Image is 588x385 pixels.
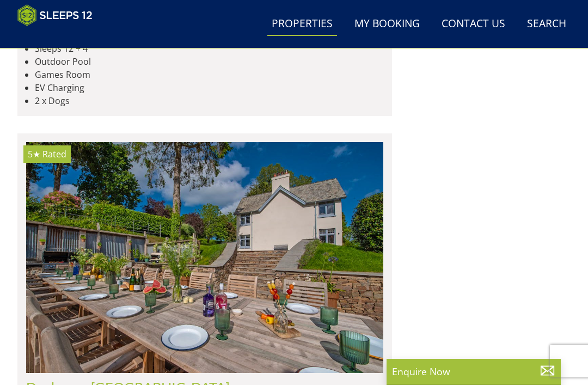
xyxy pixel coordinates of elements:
[12,33,126,42] iframe: Customer reviews powered by Trustpilot
[28,148,40,160] span: Duxhams has a 5 star rating under the Quality in Tourism Scheme
[35,42,383,55] li: Sleeps 12 + 4
[17,4,93,26] img: Sleeps 12
[350,12,424,36] a: My Booking
[26,142,383,373] img: duxhams-somerset-luxury-group-accommodation-sleeping-15.original.jpg
[267,12,337,36] a: Properties
[35,68,383,81] li: Games Room
[35,55,383,68] li: Outdoor Pool
[42,148,66,160] span: Rated
[26,142,383,373] a: 5★ Rated
[437,12,510,36] a: Contact Us
[35,94,383,107] li: 2 x Dogs
[392,364,555,378] p: Enquire Now
[523,12,571,36] a: Search
[35,81,383,94] li: EV Charging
